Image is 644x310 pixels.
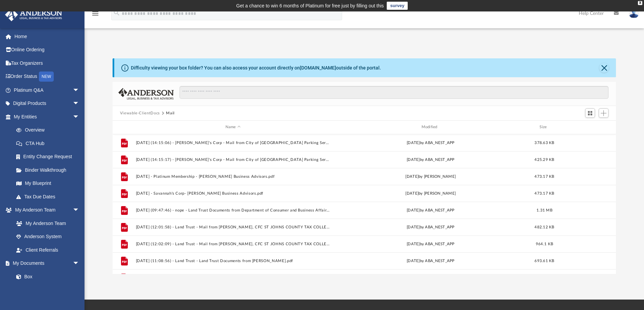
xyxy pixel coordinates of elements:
button: Mail [166,110,175,116]
button: [DATE] (14:15:17) - [PERSON_NAME]'s Corp - Mail from City of [GEOGRAPHIC_DATA] Parking Services.pdf [136,158,330,162]
div: Difficulty viewing your box folder? You can also access your account directly on outside of the p... [131,64,381,72]
a: Tax Due Dates [9,190,90,203]
a: My Blueprint [9,177,86,190]
button: [DATE] - Platinum Membership - [PERSON_NAME] Business Advisors.pdf [136,174,330,179]
a: Home [5,30,90,43]
a: survey [387,2,408,10]
input: Search files and folders [180,86,609,99]
button: [DATE] - Savannah's Corp- [PERSON_NAME] Business Advisors.pdf [136,191,330,196]
a: My Entitiesarrow_drop_down [5,110,90,123]
div: id [116,124,133,130]
div: Size [531,124,558,130]
a: Client Referrals [9,243,86,257]
span: 473.17 KB [534,191,554,195]
img: User Pic [629,8,639,18]
a: CTA Hub [9,137,90,150]
div: [DATE] by ABA_NEST_APP [333,140,528,146]
a: My Anderson Teamarrow_drop_down [5,203,86,217]
button: [DATE] (12:01:58) - Land Trust - Mail from [PERSON_NAME], CFC ST JOHNS COUNTY TAX COLLECTOR.pdf [136,225,330,229]
span: arrow_drop_down [73,97,86,111]
i: menu [91,9,99,18]
a: Meeting Minutes [9,283,86,297]
span: 425.29 KB [534,158,554,161]
img: Anderson Advisors Platinum Portal [3,8,64,21]
a: Box [9,270,83,283]
div: Get a chance to win 6 months of Platinum for free just by filling out this [236,2,384,10]
div: [DATE] by ABA_NEST_APP [333,224,528,230]
div: [DATE] by ABA_NEST_APP [333,157,528,163]
div: [DATE] by ABA_NEST_APP [333,258,528,264]
span: 482.12 KB [534,225,554,229]
span: arrow_drop_down [73,83,86,97]
i: search [113,9,120,17]
span: arrow_drop_down [73,110,86,124]
button: [DATE] (09:47:46) - nope - Land Trust Documents from Department of Consumer and Business Affairs.pdf [136,208,330,213]
a: Binder Walkthrough [9,163,90,177]
div: NEW [39,72,54,82]
span: arrow_drop_down [73,257,86,271]
a: Online Ordering [5,43,90,57]
a: Overview [9,123,90,137]
a: Platinum Q&Aarrow_drop_down [5,83,90,97]
a: My Documentsarrow_drop_down [5,257,86,270]
div: [DATE] by ABA_NEST_APP [333,241,528,247]
div: close [638,1,642,5]
button: Switch to Grid View [585,108,595,118]
a: menu [91,13,99,18]
button: Viewable-ClientDocs [120,110,160,116]
button: [DATE] (12:02:09) - Land Trust - Mail from [PERSON_NAME], CFC ST JOHNS COUNTY TAX COLLECTOR.pdf [136,242,330,246]
button: Add [599,108,609,118]
div: [DATE] by [PERSON_NAME] [333,173,528,179]
a: My Anderson Team [9,217,83,230]
div: Modified [333,124,528,130]
a: Anderson System [9,230,86,244]
div: [DATE] by [PERSON_NAME] [333,190,528,196]
button: Close [599,63,609,73]
a: [DOMAIN_NAME] [300,65,336,71]
div: Name [135,124,330,130]
span: 378.63 KB [534,141,554,144]
a: Tax Organizers [5,56,90,70]
span: 693.61 KB [534,259,554,262]
div: id [561,124,608,130]
div: [DATE] by ABA_NEST_APP [333,207,528,213]
a: Order StatusNEW [5,70,90,84]
div: grid [113,134,616,274]
span: 964.1 KB [536,242,553,246]
a: Digital Productsarrow_drop_down [5,97,90,110]
span: arrow_drop_down [73,203,86,217]
span: 1.31 MB [536,208,552,212]
span: 473.17 KB [534,174,554,178]
button: [DATE] (11:08:56) - Land Trust - Land Trust Documents from [PERSON_NAME].pdf [136,259,330,263]
a: Entity Change Request [9,150,90,164]
button: [DATE] (14:15:06) - [PERSON_NAME]'s Corp - Mail from City of [GEOGRAPHIC_DATA] Parking Services.pdf [136,141,330,145]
